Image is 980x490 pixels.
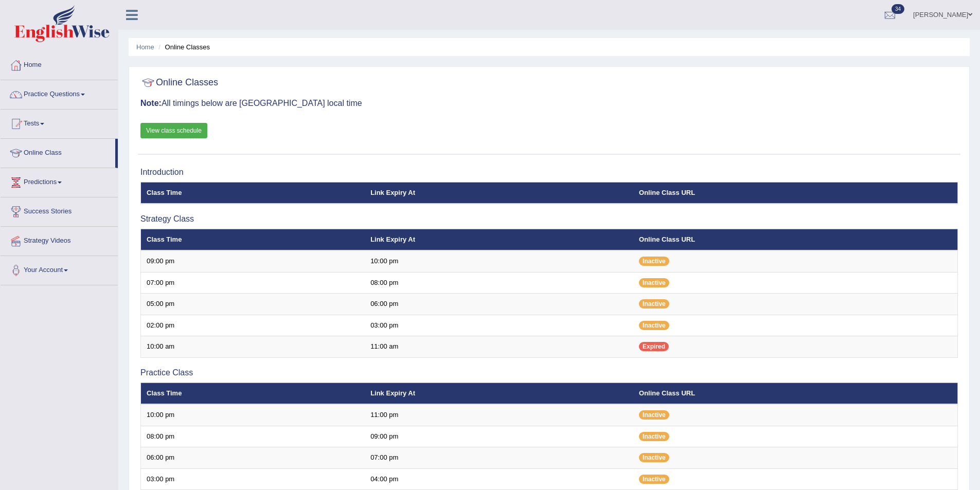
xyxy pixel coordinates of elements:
a: Online Class [1,139,115,165]
b: Note: [140,99,162,107]
span: Inactive [639,321,669,330]
td: 02:00 pm [141,315,365,336]
li: Online Classes [156,42,210,52]
span: Inactive [639,299,669,308]
td: 07:00 pm [365,447,633,469]
th: Online Class URL [633,383,957,404]
span: Inactive [639,453,669,462]
td: 11:00 am [365,336,633,358]
h3: Introduction [140,168,958,177]
a: Tests [1,110,118,135]
h2: Online Classes [140,75,218,90]
th: Class Time [141,229,365,250]
span: Inactive [639,432,669,441]
td: 06:00 pm [141,447,365,469]
h3: Strategy Class [140,214,958,224]
td: 05:00 pm [141,294,365,315]
th: Online Class URL [633,182,957,204]
a: View class schedule [140,123,207,138]
td: 03:00 pm [365,315,633,336]
span: 34 [892,4,904,14]
h3: Practice Class [140,368,958,377]
th: Online Class URL [633,229,957,250]
a: Practice Questions [1,80,118,106]
h3: All timings below are [GEOGRAPHIC_DATA] local time [140,99,958,108]
td: 11:00 pm [365,404,633,426]
td: 08:00 pm [365,272,633,294]
td: 10:00 pm [141,404,365,426]
td: 08:00 pm [141,426,365,447]
td: 07:00 pm [141,272,365,294]
td: 10:00 am [141,336,365,358]
th: Class Time [141,182,365,204]
td: 04:00 pm [365,468,633,490]
th: Link Expiry At [365,383,633,404]
span: Inactive [639,257,669,266]
span: Expired [639,342,669,351]
a: Predictions [1,168,118,194]
td: 06:00 pm [365,294,633,315]
span: Inactive [639,278,669,287]
th: Link Expiry At [365,182,633,204]
th: Class Time [141,383,365,404]
a: Home [1,51,118,77]
td: 10:00 pm [365,250,633,272]
td: 03:00 pm [141,468,365,490]
td: 09:00 pm [365,426,633,447]
span: Inactive [639,475,669,484]
a: Strategy Videos [1,227,118,252]
td: 09:00 pm [141,250,365,272]
a: Success Stories [1,197,118,223]
a: Home [136,43,154,51]
a: Your Account [1,256,118,282]
th: Link Expiry At [365,229,633,250]
span: Inactive [639,410,669,420]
